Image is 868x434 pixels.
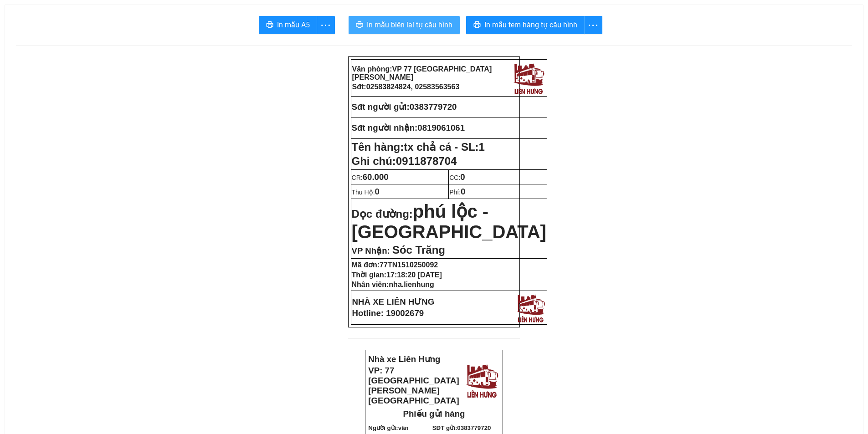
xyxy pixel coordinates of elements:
span: nha.lienhung [389,281,434,288]
span: 1 [479,141,485,153]
span: 17:18:20 [DATE] [386,271,442,279]
strong: Dọc đường: [352,208,546,240]
button: printerIn mẫu tem hàng tự cấu hình [466,16,585,34]
strong: Tên hàng: [352,141,485,153]
strong: NHÀ XE LIÊN HƯNG [352,297,435,306]
img: logo [464,361,500,399]
span: 0 [460,172,465,182]
img: logo [515,292,546,323]
span: 0819061061 [417,123,465,133]
strong: Thời gian: [352,271,442,279]
span: Ghi chú: [352,155,457,167]
span: VP Nhận: [352,246,390,255]
span: CC: [449,174,465,181]
span: printer [473,21,481,30]
button: more [317,16,335,34]
span: 0 [375,187,380,196]
span: more [585,20,602,31]
strong: Phiếu gửi hàng [403,409,465,419]
span: 0383779720 [457,424,491,431]
button: printerIn mẫu A5 [259,16,317,34]
span: 60.000 [363,172,389,182]
span: Thu Hộ: [352,189,380,196]
span: printer [356,21,363,30]
span: 0911878704 [396,155,457,167]
span: tx chả cá - SL: [404,141,485,153]
strong: Sđt: [352,83,460,91]
span: Phí: [449,189,465,196]
span: 0 [461,187,465,196]
span: phú lộc - [GEOGRAPHIC_DATA] [352,201,546,242]
span: 0383779720 [410,102,457,112]
span: vân [398,424,409,431]
strong: Người gửi: [368,424,408,431]
span: In mẫu tem hàng tự cấu hình [484,19,577,31]
strong: VP: 77 [GEOGRAPHIC_DATA][PERSON_NAME][GEOGRAPHIC_DATA] [368,366,459,405]
span: In mẫu biên lai tự cấu hình [367,19,452,31]
strong: Nhà xe Liên Hưng [368,354,440,364]
span: 77TN1510250092 [380,261,438,269]
img: logo [511,61,546,95]
span: printer [266,21,273,30]
span: In mẫu A5 [277,19,310,31]
span: Sóc Trăng [392,244,445,256]
strong: Sđt người nhận: [352,123,418,133]
span: VP 77 [GEOGRAPHIC_DATA][PERSON_NAME] [352,65,492,81]
strong: Sđt người gửi: [352,102,410,112]
strong: Văn phòng: [352,65,492,81]
span: CR: [352,174,389,181]
span: more [317,20,334,31]
strong: Hotline: 19002679 [352,308,424,318]
strong: SĐT gửi: [432,424,491,431]
button: printerIn mẫu biên lai tự cấu hình [349,16,460,34]
button: more [584,16,602,34]
span: 02583824824, 02583563563 [366,83,460,91]
strong: Nhân viên: [352,281,434,288]
strong: Mã đơn: [352,261,438,269]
